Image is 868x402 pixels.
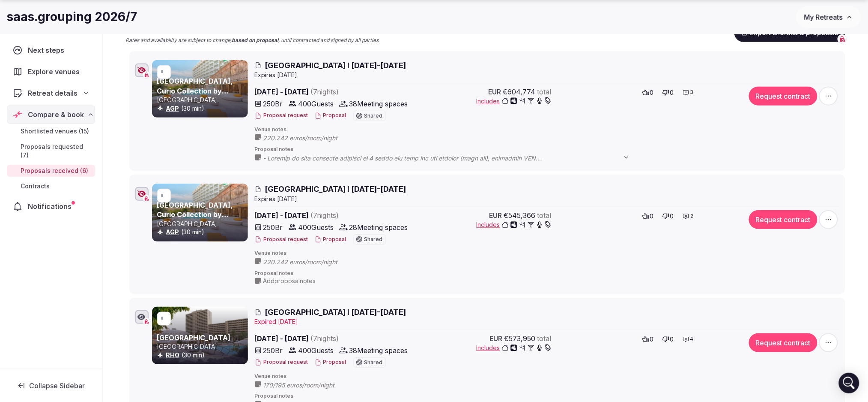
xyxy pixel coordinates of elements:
[157,333,231,342] a: [GEOGRAPHIC_DATA]
[537,210,552,221] span: total
[255,250,840,257] span: Venue notes
[166,228,179,236] a: AGP
[166,105,179,112] a: AGP
[749,87,817,106] button: Request contract
[364,360,383,365] span: Shared
[7,9,137,25] h1: saas.grouping 2026/7
[650,88,654,97] span: 0
[7,376,95,395] button: Collapse Sidebar
[255,126,840,133] span: Venue notes
[255,317,840,326] div: Expire d [DATE]
[504,210,536,221] span: €545,366
[157,220,246,228] p: [GEOGRAPHIC_DATA]
[749,210,817,229] button: Request contract
[650,335,654,344] span: 0
[311,88,339,96] span: ( 7 night s )
[232,37,279,43] strong: based on proposal
[670,88,674,97] span: 0
[670,212,674,221] span: 0
[503,87,536,97] span: €604,774
[680,333,696,345] button: 4
[796,6,861,28] button: My Retreats
[7,180,95,192] a: Contracts
[7,41,95,59] a: Next steps
[28,201,75,212] span: Notifications
[255,270,840,277] span: Proposal notes
[364,113,383,118] span: Shared
[660,333,677,345] button: 0
[265,307,406,317] span: [GEOGRAPHIC_DATA] I [DATE]-[DATE]
[298,222,334,233] span: 400 Guests
[349,99,408,109] span: 38 Meeting spaces
[28,109,84,120] span: Compare & book
[126,37,379,44] p: Rates and availability are subject to change, , until contracted and signed by all parties
[157,77,233,105] a: [GEOGRAPHIC_DATA], Curio Collection by [PERSON_NAME]
[680,87,696,99] button: 3
[28,45,68,55] span: Next steps
[477,344,552,352] button: Includes
[255,210,408,221] span: [DATE] - [DATE]
[640,210,656,222] button: 0
[255,333,408,344] span: [DATE] - [DATE]
[255,112,308,119] button: Proposal request
[364,237,383,242] span: Shared
[7,141,95,161] a: Proposals requested (7)
[157,104,246,113] div: (30 min)
[263,381,352,390] span: 170/195 euros/room/night
[265,184,406,194] span: [GEOGRAPHIC_DATA] I [DATE]-[DATE]
[263,134,355,142] span: 220.242 euros/room/night
[255,87,408,97] span: [DATE] - [DATE]
[650,212,654,221] span: 0
[263,222,283,233] span: 250 Br
[265,60,406,71] span: [GEOGRAPHIC_DATA] I [DATE]-[DATE]
[255,236,308,243] button: Proposal request
[839,373,859,393] div: Open Intercom Messenger
[28,66,83,77] span: Explore venues
[660,87,677,99] button: 0
[670,335,674,344] span: 0
[263,345,283,356] span: 250 Br
[537,87,552,97] span: total
[298,99,334,109] span: 400 Guests
[255,393,840,400] span: Proposal notes
[640,333,656,345] button: 0
[477,221,552,229] button: Includes
[263,258,355,266] span: 220.242 euros/room/night
[7,197,95,215] a: Notifications
[690,89,694,96] span: 3
[7,63,95,81] a: Explore venues
[349,222,408,233] span: 28 Meeting spaces
[537,333,552,344] span: total
[157,351,246,360] div: (30 min)
[255,373,840,380] span: Venue notes
[315,359,346,366] button: Proposal
[255,146,840,153] span: Proposal notes
[315,236,346,243] button: Proposal
[157,228,246,236] div: (30 min)
[690,213,693,220] span: 2
[157,201,233,229] a: [GEOGRAPHIC_DATA], Curio Collection by [PERSON_NAME]
[298,345,334,356] span: 400 Guests
[7,125,95,137] a: Shortlisted venues (15)
[349,345,408,356] span: 38 Meeting spaces
[690,336,694,343] span: 4
[490,333,503,344] span: EUR
[749,333,817,352] button: Request contract
[21,142,92,160] span: Proposals requested (7)
[29,381,85,390] span: Collapse Sidebar
[504,333,536,344] span: €573,950
[21,127,89,136] span: Shortlisted venues (15)
[166,351,179,359] a: RHO
[477,97,552,106] button: Includes
[157,96,246,104] p: [GEOGRAPHIC_DATA]
[640,87,656,99] button: 0
[489,87,501,97] span: EUR
[311,334,339,343] span: ( 7 night s )
[21,166,88,175] span: Proposals received (6)
[255,195,840,203] div: Expire s [DATE]
[680,210,696,222] button: 2
[157,342,246,351] p: [GEOGRAPHIC_DATA]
